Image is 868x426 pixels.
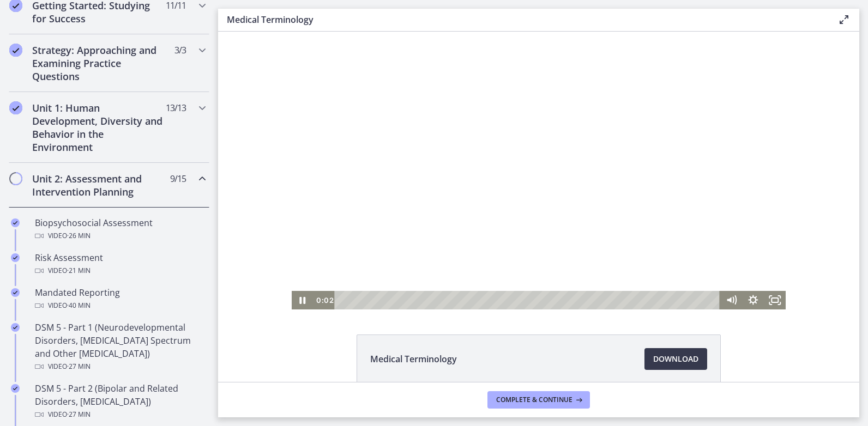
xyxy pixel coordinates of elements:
[67,229,91,242] span: · 26 min
[9,101,22,114] i: Completed
[174,44,186,57] span: 3 / 3
[32,44,165,83] h2: Strategy: Approaching and Examining Practice Questions
[67,264,91,277] span: · 21 min
[35,299,205,312] div: Video
[166,101,186,114] span: 13 / 13
[370,352,457,366] span: Medical Terminology
[653,352,698,366] span: Download
[67,408,91,421] span: · 27 min
[524,259,546,278] button: Show settings menu
[170,172,186,185] span: 9 / 15
[487,391,590,409] button: Complete & continue
[35,360,205,373] div: Video
[35,321,205,373] div: DSM 5 - Part 1 (Neurodevelopmental Disorders, [MEDICAL_DATA] Spectrum and Other [MEDICAL_DATA])
[35,408,205,421] div: Video
[546,259,568,278] button: Fullscreen
[11,384,20,393] i: Completed
[227,13,820,26] h3: Medical Terminology
[11,323,20,332] i: Completed
[502,259,524,278] button: Mute
[35,229,205,242] div: Video
[35,286,205,312] div: Mandated Reporting
[35,382,205,421] div: DSM 5 - Part 2 (Bipolar and Related Disorders, [MEDICAL_DATA])
[32,101,165,154] h2: Unit 1: Human Development, Diversity and Behavior in the Environment
[218,32,859,309] iframe: Video Lesson
[496,395,572,404] span: Complete & continue
[67,360,91,373] span: · 27 min
[67,299,91,312] span: · 40 min
[35,216,205,242] div: Biopsychosocial Assessment
[644,348,707,370] a: Download
[11,218,20,227] i: Completed
[35,264,205,277] div: Video
[11,288,20,297] i: Completed
[35,251,205,277] div: Risk Assessment
[32,172,165,198] h2: Unit 2: Assessment and Intervention Planning
[9,44,22,57] i: Completed
[11,253,20,262] i: Completed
